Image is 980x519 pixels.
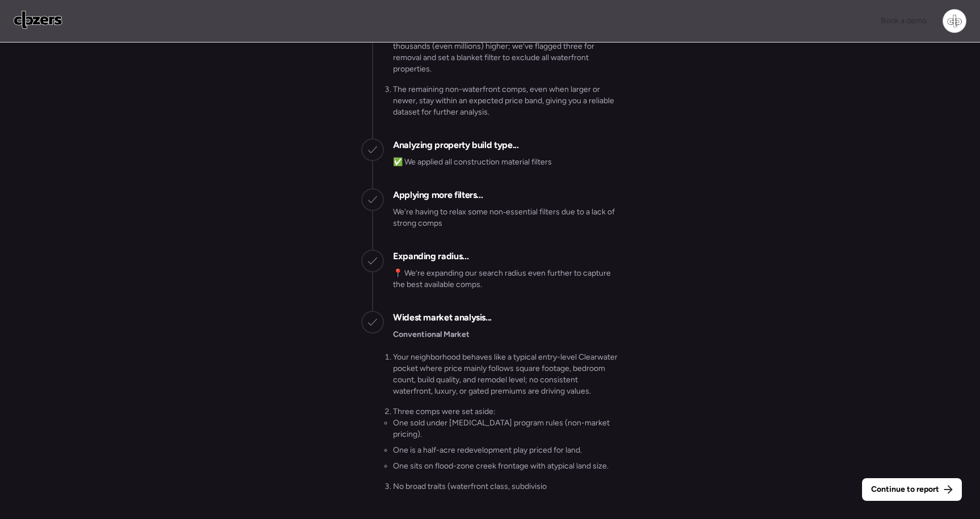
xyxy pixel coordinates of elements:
img: Logo [14,11,62,29]
h2: Applying more filters... [393,188,483,202]
li: One sits on flood-zone creek frontage with atypical land size. [393,461,609,472]
li: Three comps were set aside: [393,406,619,472]
p: 📍 We’re expanding our search radius even further to capture the best available comps. [393,268,619,290]
li: Nearby open-water and canal homes trade hundreds of thousands (even millions) higher; we’ve flagg... [393,29,619,75]
h2: Widest market analysis... [393,311,492,324]
li: One is a half-acre redevelopment play priced for land. [393,445,582,456]
p: We're having to relax some non‑essential filters due to a lack of strong comps [393,206,619,229]
span: Book a demo [881,16,927,26]
p: ✅ We applied all construction material filters [393,157,552,168]
li: No broad traits (waterfront class, subdivisio [393,481,547,492]
li: One sold under [MEDICAL_DATA] program rules (non-market pricing). [393,417,619,440]
li: Your neighborhood behaves like a typical entry-level Clearwater pocket where price mainly follows... [393,352,619,397]
strong: Conventional Market [393,330,470,339]
h2: Expanding radius... [393,250,468,263]
span: Continue to report [871,484,939,495]
h2: Analyzing property build type... [393,138,518,152]
li: The remaining non-waterfront comps, even when larger or newer, stay within an expected price band... [393,84,619,118]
